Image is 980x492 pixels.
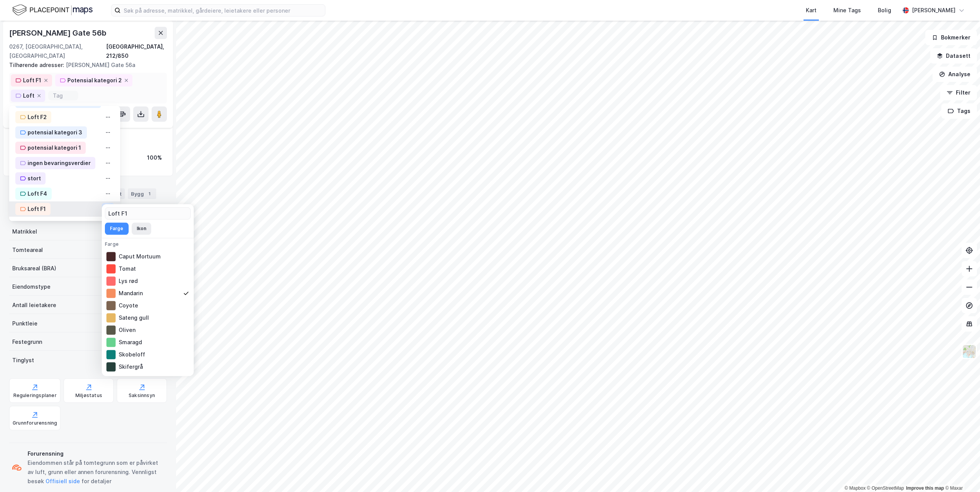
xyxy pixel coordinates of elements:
[28,128,82,137] div: potensial kategori 3
[12,337,42,347] div: Festegrunn
[106,42,167,60] div: [GEOGRAPHIC_DATA], 212/850
[28,143,81,152] div: potensial kategori 1
[28,159,91,168] div: ingen bevaringsverdier
[9,27,108,39] div: [PERSON_NAME] Gate 56b
[28,174,41,183] div: stort
[912,6,955,15] div: [PERSON_NAME]
[9,60,161,70] div: [PERSON_NAME] Gate 56a
[962,344,977,359] img: Z
[12,3,93,17] img: logo.f888ab2527a4732fd821a326f86c7f29.svg
[132,222,151,235] button: Ikon
[28,204,46,214] div: Loft F1
[12,356,34,365] div: Tinglyst
[75,392,102,399] div: Miljøstatus
[105,222,129,235] button: Farge
[12,301,56,310] div: Antall leietakere
[13,392,57,399] div: Reguleringsplaner
[12,282,51,291] div: Eiendomstype
[105,299,191,312] div: Coyote
[878,6,891,15] div: Bolig
[942,455,980,492] iframe: Chat Widget
[105,324,191,336] div: Oliven
[23,91,34,100] div: Loft
[942,455,980,492] div: Kontrollprogram for chat
[941,103,977,119] button: Tags
[105,312,191,324] div: Sateng gull
[844,485,866,491] a: Mapbox
[930,48,977,64] button: Datasett
[53,92,73,99] input: Tag
[940,85,977,100] button: Filter
[67,76,122,85] div: Potensial kategori 2
[105,250,191,263] div: Caput Mortuum
[105,361,191,373] div: Skifergrå
[105,208,190,219] input: Navn
[12,227,37,236] div: Matrikkel
[28,113,47,122] div: Loft F2
[906,485,944,491] a: Improve this map
[105,263,191,275] div: Tomat
[28,189,47,198] div: Loft F4
[105,336,191,348] div: Smaragd
[105,287,191,299] div: Mandarin
[12,319,38,328] div: Punktleie
[9,42,106,60] div: 0267, [GEOGRAPHIC_DATA], [GEOGRAPHIC_DATA]
[9,62,66,68] span: Tilhørende adresser:
[147,153,162,162] div: 100%
[129,392,155,399] div: Saksinnsyn
[145,190,153,198] div: 1
[13,420,57,426] div: Grunnforurensning
[867,485,904,491] a: OpenStreetMap
[23,76,41,85] div: Loft F1
[806,6,817,15] div: Kart
[12,245,43,255] div: Tomteareal
[128,188,156,199] div: Bygg
[105,275,191,287] div: Lys rød
[105,348,191,361] div: Skobeloff
[12,264,56,273] div: Bruksareal (BRA)
[933,67,977,82] button: Analyse
[925,30,977,45] button: Bokmerker
[28,458,164,486] div: Eiendommen står på tomtegrunn som er påvirket av luft, grunn eller annen forurensning. Vennligst ...
[28,449,164,458] div: Forurensning
[833,6,861,15] div: Mine Tags
[105,241,191,247] div: Farge
[121,5,325,16] input: Søk på adresse, matrikkel, gårdeiere, leietakere eller personer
